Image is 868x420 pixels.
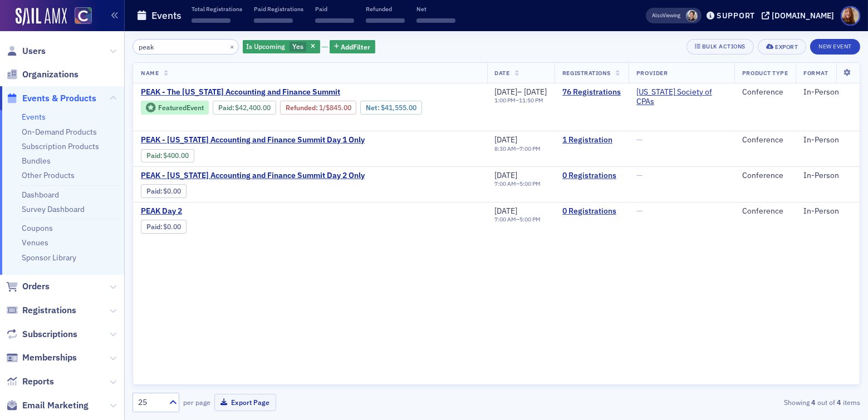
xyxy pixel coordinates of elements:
[254,5,303,13] p: Paid Registrations
[286,103,316,112] a: Refunded
[803,206,852,216] div: In-Person
[341,42,371,52] span: Add Filter
[495,87,518,97] span: [DATE]
[810,397,817,407] strong: 4
[22,92,96,105] span: Events & Products
[366,5,405,13] p: Refunded
[141,69,159,77] span: Name
[562,206,621,216] a: 0 Registrations
[326,103,351,112] span: $845.00
[254,18,293,23] span: ‌
[280,101,356,114] div: Refunded: 114 - $4240000
[520,215,541,223] time: 5:00 PM
[164,187,182,195] span: $0.00
[717,11,755,21] div: Support
[247,42,286,51] span: Is Upcoming
[652,12,663,19] div: Also
[636,170,643,180] span: —
[562,171,621,181] a: 0 Registrations
[686,10,698,22] span: Pamela Galey-Coleman
[22,399,89,412] span: Email Marketing
[495,216,541,223] div: –
[6,304,76,317] a: Registrations
[146,151,160,160] a: Paid
[146,187,160,195] a: Paid
[758,39,806,55] button: Export
[158,105,204,111] div: Featured Event
[286,103,319,112] span: :
[562,135,621,145] a: 1 Registration
[330,40,375,54] button: AddFilter
[315,18,354,23] span: ‌
[146,187,164,195] span: :
[702,43,746,50] div: Bulk Actions
[803,171,852,181] div: In-Person
[520,145,541,152] time: 7:00 PM
[22,375,54,388] span: Reports
[22,68,79,81] span: Organizations
[6,68,79,81] a: Organizations
[742,69,788,77] span: Product Type
[146,223,160,231] a: Paid
[141,171,365,181] a: PEAK - [US_STATE] Accounting and Finance Summit Day 2 Only
[141,206,328,216] a: PEAK Day 2
[495,215,517,223] time: 7:00 AM
[164,223,182,231] span: $0.00
[146,151,164,160] span: :
[75,7,92,24] img: SailAMX
[841,6,860,26] span: Profile
[495,145,517,152] time: 8:30 AM
[381,103,416,112] span: $41,555.00
[141,135,365,145] a: PEAK - [US_STATE] Accounting and Finance Summit Day 1 Only
[141,101,209,115] div: Featured Event
[6,92,96,105] a: Events & Products
[803,69,828,77] span: Format
[22,204,85,214] a: Survey Dashboard
[524,87,547,97] span: [DATE]
[292,42,303,51] span: Yes
[562,69,611,77] span: Registrations
[562,87,621,97] a: 76 Registrations
[141,171,365,181] span: PEAK - Colorado Accounting and Finance Summit Day 2 Only
[742,171,788,181] div: Conference
[6,375,54,388] a: Reports
[636,206,643,216] span: —
[495,96,516,104] time: 1:00 PM
[495,180,517,187] time: 7:00 AM
[22,141,99,151] a: Subscription Products
[22,45,46,57] span: Users
[16,8,67,26] a: SailAMX
[495,206,518,216] span: [DATE]
[775,44,798,50] div: Export
[495,69,510,77] span: Date
[22,328,77,340] span: Subscriptions
[636,87,727,107] a: [US_STATE] Society of CPAs
[810,41,860,51] a: New Event
[22,170,75,180] a: Other Products
[243,40,320,54] div: Yes
[22,127,97,137] a: On-Demand Products
[835,397,843,407] strong: 4
[686,39,754,55] button: Bulk Actions
[146,223,164,231] span: :
[22,253,76,263] a: Sponsor Library
[495,180,541,187] div: –
[495,145,541,152] div: –
[6,399,89,412] a: Email Marketing
[214,394,276,411] button: Export Page
[416,5,455,13] p: Net
[803,135,852,145] div: In-Person
[133,39,239,55] input: Search…
[22,112,46,122] a: Events
[6,328,77,340] a: Subscriptions
[6,352,77,364] a: Memberships
[366,18,405,23] span: ‌
[742,206,788,216] div: Conference
[625,397,860,407] div: Showing out of items
[495,87,547,97] div: –
[141,149,194,162] div: Paid: 4 - $40000
[315,5,354,13] p: Paid
[218,103,232,112] a: Paid
[141,220,187,233] div: Paid: 0 - $0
